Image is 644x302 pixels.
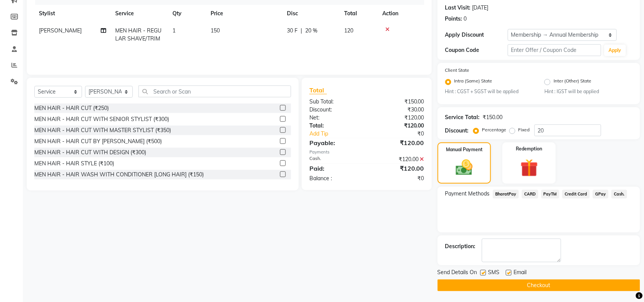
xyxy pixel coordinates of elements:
div: MEN HAIR - HAIR STYLE (₹100) [34,160,114,168]
img: _gift.svg [515,157,544,179]
div: Payable: [304,138,367,147]
div: 0 [464,15,467,23]
div: ₹0 [377,130,430,138]
th: Disc [282,5,340,22]
button: Apply [604,45,626,56]
div: Apply Discount [445,31,508,39]
div: MEN HAIR - HAIR CUT BY [PERSON_NAME] (₹500) [34,137,162,145]
label: Fixed [518,126,530,133]
th: Price [206,5,282,22]
div: MEN HAIR - HAIR CUT (₹250) [34,104,109,112]
span: [PERSON_NAME] [39,27,82,34]
small: Hint : IGST will be applied [544,88,632,95]
span: GPay [593,190,609,199]
small: Hint : CGST + SGST will be applied [445,88,533,95]
div: ₹120.00 [367,164,430,173]
div: Net: [304,114,367,122]
div: MEN HAIR - HAIR CUT WITH SENIOR STYLIST (₹300) [34,115,169,123]
div: ₹120.00 [367,138,430,147]
span: SMS [488,268,500,278]
div: Last Visit: [445,4,471,12]
span: 30 F [287,27,298,35]
span: 20 % [305,27,317,35]
th: Action [378,5,424,22]
div: ₹150.00 [367,98,430,106]
span: Email [514,268,527,278]
label: Manual Payment [446,146,483,153]
th: Qty [168,5,206,22]
span: CARD [522,190,538,199]
label: Client State [445,67,470,74]
div: Balance : [304,174,367,182]
span: 150 [211,27,220,34]
span: Total [309,86,327,94]
div: ₹150.00 [483,113,503,121]
span: Cash. [612,190,627,199]
span: Send Details On [438,268,477,278]
button: Checkout [438,279,640,291]
div: ₹120.00 [367,114,430,122]
div: ₹30.00 [367,106,430,114]
input: Search or Scan [138,86,291,97]
div: MEN HAIR - HAIR CUT WITH DESIGN (₹300) [34,149,146,157]
span: PayTM [541,190,560,199]
span: Payment Methods [445,190,490,198]
div: ₹120.00 [367,122,430,130]
th: Total [340,5,378,22]
div: Cash. [304,155,367,163]
th: Stylist [34,5,111,22]
div: Payments [309,149,424,155]
div: Total: [304,122,367,130]
label: Intra (Same) State [454,78,493,87]
div: ₹120.00 [367,155,430,163]
div: Discount: [445,127,469,135]
a: Add Tip [304,130,377,138]
div: Paid: [304,164,367,173]
label: Inter (Other) State [554,78,591,87]
div: ₹0 [367,174,430,182]
span: 1 [172,27,175,34]
div: Description: [445,242,476,250]
label: Redemption [516,145,543,152]
input: Enter Offer / Coupon Code [508,44,601,56]
div: Points: [445,15,462,23]
div: Sub Total: [304,98,367,106]
img: _cash.svg [451,158,478,177]
div: Coupon Code [445,46,508,54]
label: Percentage [482,126,507,133]
span: BharatPay [493,190,519,199]
span: | [301,27,302,35]
div: Service Total: [445,113,480,121]
span: Credit Card [562,190,590,199]
span: MEN HAIR - REGULAR SHAVE/TRIM [115,27,161,42]
div: [DATE] [472,4,489,12]
div: Discount: [304,106,367,114]
th: Service [111,5,168,22]
div: MEN HAIR - HAIR CUT WITH MASTER STYLIST (₹350) [34,126,171,134]
span: 120 [344,27,353,34]
div: MEN HAIR - HAIR WASH WITH CONDITIONER [LONG HAIR] (₹150) [34,171,204,179]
